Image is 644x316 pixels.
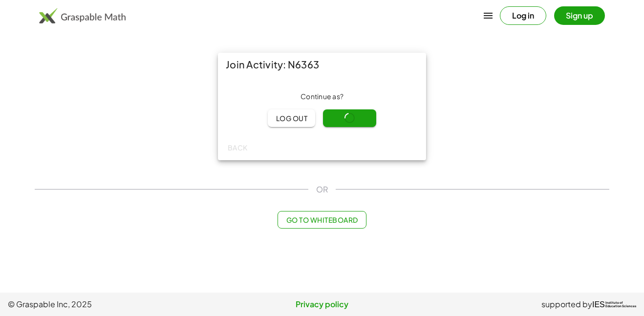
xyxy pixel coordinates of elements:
button: Log out [268,109,315,127]
span: Log out [276,114,307,123]
span: IES [592,300,605,309]
a: IESInstitute ofEducation Sciences [592,298,636,310]
button: Sign up [554,6,605,25]
div: Join Activity: N6363 [218,53,426,76]
span: Go to Whiteboard [286,215,358,224]
span: supported by [541,298,592,310]
a: Privacy policy [217,298,427,310]
span: OR [316,184,328,195]
span: © Graspable Inc, 2025 [8,298,217,310]
span: Institute of Education Sciences [605,301,636,308]
div: Continue as ? [226,92,418,102]
button: Go to Whiteboard [278,211,366,229]
button: Log in [500,6,546,25]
